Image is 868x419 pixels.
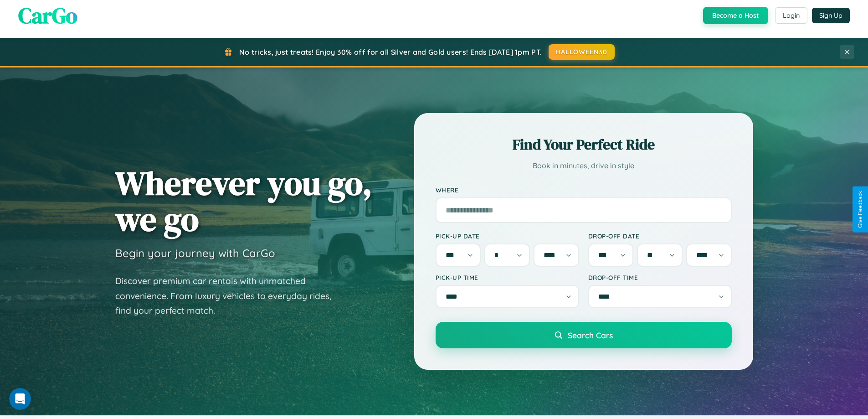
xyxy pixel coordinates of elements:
p: Discover premium car rentals with unmatched convenience. From luxury vehicles to everyday rides, ... [115,274,343,318]
button: Search Cars [436,322,732,348]
label: Pick-up Date [436,232,579,240]
label: Pick-up Time [436,274,579,281]
label: Drop-off Time [588,274,732,281]
h2: Find Your Perfect Ride [436,134,732,155]
h1: Wherever you go, we go [115,165,372,237]
p: Book in minutes, drive in style [436,159,732,172]
span: CarGo [18,0,77,31]
span: Search Cars [568,330,613,340]
button: Login [775,7,807,24]
label: Drop-off Date [588,232,732,240]
div: Give Feedback [857,191,863,228]
button: Become a Host [703,7,768,24]
span: No tricks, just treats! Enjoy 30% off for all Silver and Gold users! Ends [DATE] 1pm PT. [239,47,542,57]
button: Sign Up [812,8,850,23]
button: HALLOWEEN30 [549,44,615,60]
label: Where [436,186,732,194]
iframe: Intercom live chat [9,388,31,410]
h3: Begin your journey with CarGo [115,246,275,260]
